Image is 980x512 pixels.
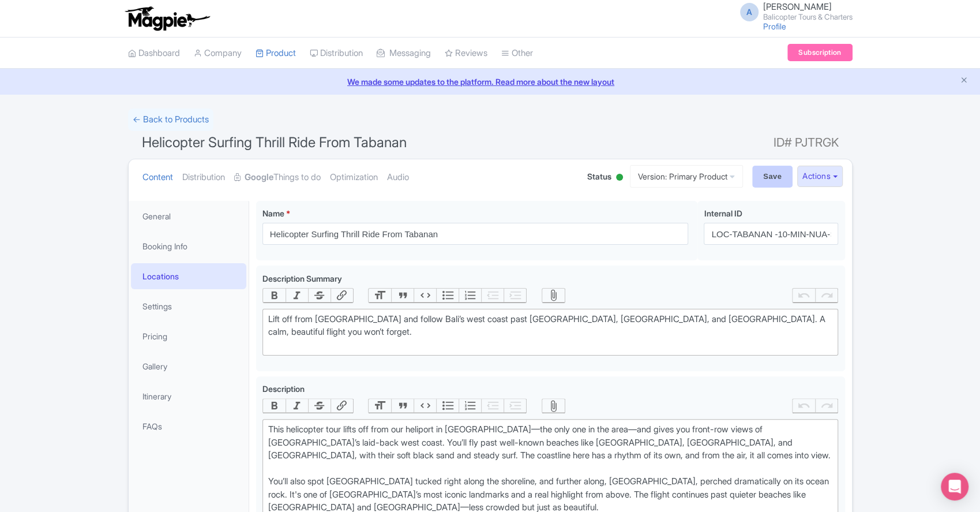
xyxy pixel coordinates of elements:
[960,74,968,88] button: Close announcement
[310,38,363,69] a: Distribution
[131,233,246,259] a: Booking Info
[331,289,353,302] button: Link
[263,289,286,302] button: Bold
[262,384,305,394] span: Description
[797,166,843,187] button: Actions
[733,2,853,21] a: A [PERSON_NAME] Balicopter Tours & Charters
[262,208,284,218] span: Name
[331,399,353,413] button: Link
[256,38,296,69] a: Product
[194,38,242,69] a: Company
[414,289,436,302] button: Code
[815,289,838,302] button: Redo
[815,399,838,413] button: Redo
[387,159,409,196] a: Audio
[763,13,853,21] small: Balicopter Tours & Charters
[436,289,459,302] button: Bullets
[763,21,786,31] a: Profile
[763,1,832,12] span: [PERSON_NAME]
[445,38,487,69] a: Reviews
[481,289,504,302] button: Decrease Level
[122,6,212,31] img: logo-ab69f6fb50320c5b225c76a69d11143b.png
[131,353,246,379] a: Gallery
[614,169,625,187] div: Active
[774,131,839,154] span: ID# PJTRGK
[369,399,391,413] button: Heading
[941,473,968,500] div: Open Intercom Messenger
[369,289,391,302] button: Heading
[752,166,793,188] input: Save
[286,289,308,302] button: Italic
[704,208,742,218] span: Internal ID
[504,399,526,413] button: Increase Level
[793,289,815,302] button: Undo
[142,134,407,151] span: Helicopter Surfing Thrill Ride From Tabanan
[131,203,246,229] a: General
[481,399,504,413] button: Decrease Level
[787,44,852,61] a: Subscription
[459,289,481,302] button: Numbers
[131,413,246,439] a: FAQs
[245,171,273,184] strong: Google
[459,399,481,413] button: Numbers
[7,76,973,88] a: We made some updates to the platform. Read more about the new layout
[501,38,533,69] a: Other
[142,159,173,196] a: Content
[436,399,459,413] button: Bullets
[131,323,246,349] a: Pricing
[286,399,308,413] button: Italic
[542,399,565,413] button: Attach Files
[262,274,342,283] span: Description Summary
[131,263,246,289] a: Locations
[542,289,565,302] button: Attach Files
[131,383,246,409] a: Itinerary
[234,159,321,196] a: GoogleThings to do
[128,109,213,131] a: ← Back to Products
[630,165,743,188] a: Version: Primary Product
[263,399,286,413] button: Bold
[587,170,611,182] span: Status
[793,399,815,413] button: Undo
[414,399,436,413] button: Code
[391,289,414,302] button: Quote
[182,159,225,196] a: Distribution
[131,293,246,319] a: Settings
[391,399,414,413] button: Quote
[128,38,180,69] a: Dashboard
[308,289,331,302] button: Strikethrough
[504,289,526,302] button: Increase Level
[308,399,331,413] button: Strikethrough
[330,159,378,196] a: Optimization
[740,3,759,21] span: A
[377,38,431,69] a: Messaging
[268,313,833,352] div: Lift off from [GEOGRAPHIC_DATA] and follow Bali’s west coast past [GEOGRAPHIC_DATA], [GEOGRAPHIC_...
